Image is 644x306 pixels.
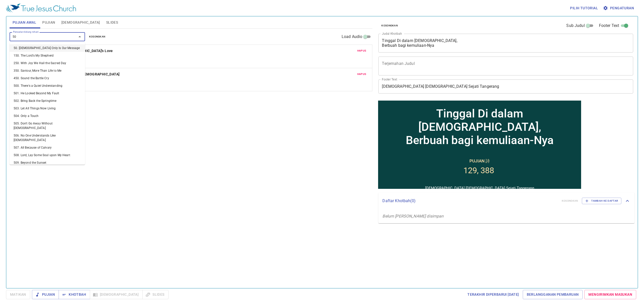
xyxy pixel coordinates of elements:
[36,291,55,298] span: Pujian
[382,214,444,218] i: Belum [PERSON_NAME] disimpan
[10,59,85,67] li: 250. With Joy We Hail the Sacred Day
[76,33,83,40] button: Close
[582,198,621,204] button: Tambah ke Daftar
[89,34,105,39] span: Kosongkan
[59,290,90,299] button: Khotbah
[602,4,636,13] button: Pengaturan
[10,132,85,144] li: 506. No One Understands Like [DEMOGRAPHIC_DATA]
[588,291,632,298] span: Mengirimkan Masukan
[342,34,363,40] span: Load Audio
[604,5,634,11] span: Pengaturan
[10,44,85,52] li: 50. [DEMOGRAPHIC_DATA] Only Is Our Message
[42,19,55,26] span: Pujian
[382,38,630,48] textarea: Tinggal Di dalam [DEMOGRAPHIC_DATA], Berbuah bagi kemuliaan-Nya
[357,49,366,53] span: Hapus
[10,90,85,97] li: 501. He Looked Beyond My Fault
[13,19,36,26] span: Pujian Awal
[10,144,85,151] li: 507. All Because of Calvary
[568,4,600,13] button: Pilih tutorial
[599,23,619,29] span: Footer Text
[61,19,100,26] span: [DEMOGRAPHIC_DATA]
[376,99,583,191] iframe: from-child
[10,97,85,105] li: 502. Bring Back the Springtime
[523,290,583,299] a: Berlangganan Pembaruan
[10,74,85,82] li: 450. Sound the Battle Cry
[357,72,366,76] span: Hapus
[378,23,401,29] button: Kosongkan
[378,193,634,209] div: Daftar Khotbah(0)KosongkanTambah ke Daftar
[570,5,598,11] span: Pilih tutorial
[381,23,398,28] span: Kosongkan
[354,48,369,54] button: Hapus
[527,291,579,298] span: Berlangganan Pembaruan
[10,151,85,159] li: 508. Lord, Lay Some Soul upon My Heart
[10,82,85,90] li: 500. There's a Quiet Understanding
[10,112,85,120] li: 504. Only a Touch
[106,19,118,26] span: Slides
[6,4,76,13] img: True Jesus Church
[63,291,86,298] span: Khotbah
[584,290,636,299] a: Mengirimkan Masukan
[354,71,369,77] button: Hapus
[10,52,85,59] li: 150. The Lord's My Shepherd
[10,67,85,74] li: 350. Saviour, More Than Life to Me
[86,34,108,40] button: Kosongkan
[467,291,519,298] span: Terakhir Diperbarui [DATE]
[465,290,521,299] a: Terakhir Diperbarui [DATE]
[10,105,85,112] li: 503. Let All Things Now Living
[585,199,618,203] span: Tambah ke Daftar
[10,120,85,132] li: 505. Don't Go Away Without [DEMOGRAPHIC_DATA]
[382,198,557,204] p: Daftar Khotbah ( 0 )
[10,159,85,166] li: 509. Beyond the Sunset
[566,23,585,29] span: Sub Judul
[32,290,59,299] button: Pujian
